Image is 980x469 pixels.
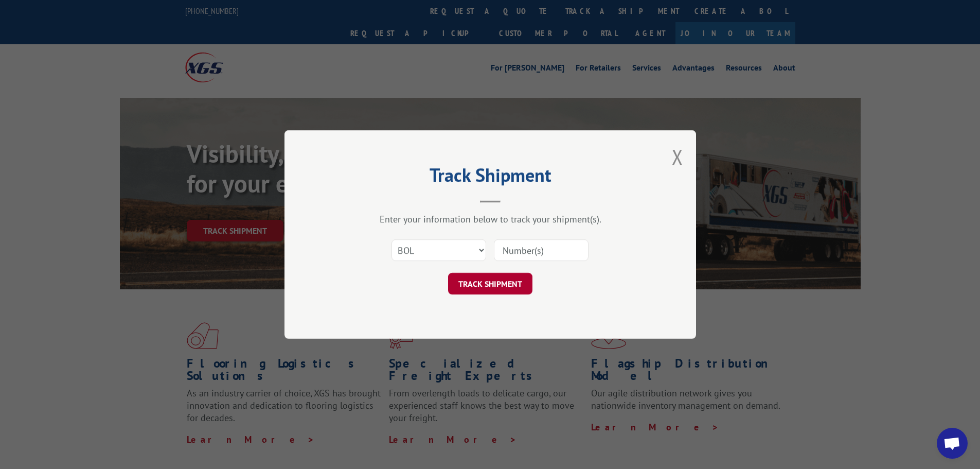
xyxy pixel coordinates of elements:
div: Enter your information below to track your shipment(s). [336,213,645,225]
button: Close modal [672,143,683,170]
div: Open chat [937,428,968,459]
h2: Track Shipment [336,168,645,187]
input: Number(s) [494,239,589,261]
button: TRACK SHIPMENT [448,273,532,294]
